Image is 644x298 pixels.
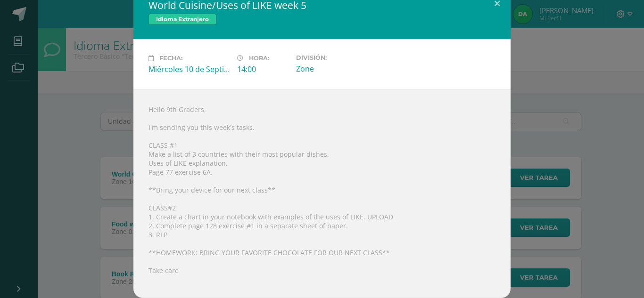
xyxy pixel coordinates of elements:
[133,89,511,298] div: Hello 9th Graders, I'm sending you this week's tasks. CLASS #1 Make a list of 3 countries with th...
[296,64,377,74] div: Zone
[149,64,230,74] div: Miércoles 10 de Septiembre
[159,55,182,62] span: Fecha:
[237,64,289,74] div: 14:00
[149,14,216,25] span: Idioma Extranjero
[296,54,377,61] label: División:
[249,55,269,62] span: Hora:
